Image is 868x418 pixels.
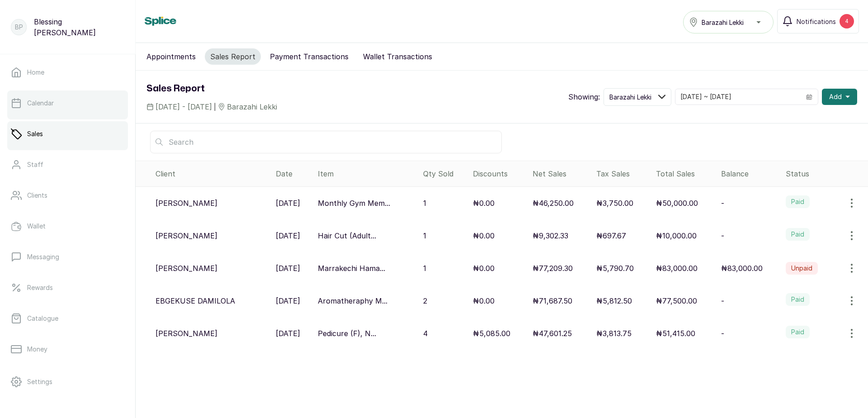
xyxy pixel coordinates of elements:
[318,295,387,306] p: Aromatheraphy M...
[156,328,217,339] p: [PERSON_NAME]
[141,48,201,65] button: Appointments
[533,328,572,339] p: ₦47,601.25
[7,90,128,116] a: Calendar
[318,198,390,209] p: Monthly Gym Mem...
[276,230,300,241] p: [DATE]
[656,295,697,306] p: ₦77,500.00
[675,89,801,104] input: Select date
[423,198,426,209] p: 1
[27,314,58,323] p: Catalogue
[473,198,495,209] p: ₦0.00
[27,222,46,231] p: Wallet
[156,101,212,112] span: [DATE] - [DATE]
[786,293,810,306] label: Paid
[533,295,572,306] p: ₦71,687.50
[533,168,590,179] div: Net Sales
[797,17,836,26] span: Notifications
[721,295,724,306] p: -
[156,263,217,274] p: [PERSON_NAME]
[604,88,671,106] button: Barazahi Lekki
[7,121,128,147] a: Sales
[27,160,43,169] p: Staff
[318,263,385,274] p: Marrakechi Hama...
[27,252,59,261] p: Messaging
[473,328,510,339] p: ₦5,085.00
[276,328,300,339] p: [DATE]
[27,129,43,138] p: Sales
[276,263,300,274] p: [DATE]
[150,131,502,153] input: Search
[777,9,859,33] button: Notifications4
[27,377,52,386] p: Settings
[786,228,810,241] label: Paid
[318,168,416,179] div: Item
[423,168,466,179] div: Qty Sold
[568,91,600,102] p: Showing:
[533,198,574,209] p: ₦46,250.00
[609,92,651,102] span: Barazahi Lekki
[7,60,128,85] a: Home
[596,328,632,339] p: ₦3,813.75
[596,263,634,274] p: ₦5,790.70
[721,328,724,339] p: -
[786,326,810,338] label: Paid
[276,168,311,179] div: Date
[156,295,235,306] p: EBGEKUSE DAMILOLA
[7,369,128,394] a: Settings
[473,295,495,306] p: ₦0.00
[34,16,124,38] p: Blessing [PERSON_NAME]
[27,68,44,77] p: Home
[27,99,54,108] p: Calendar
[318,328,376,339] p: Pedicure (F), N...
[15,23,23,32] p: BP
[156,198,217,209] p: [PERSON_NAME]
[423,328,428,339] p: 4
[786,262,818,275] label: Unpaid
[264,48,354,65] button: Payment Transactions
[473,263,495,274] p: ₦0.00
[533,263,573,274] p: ₦77,209.30
[27,345,47,354] p: Money
[596,168,648,179] div: Tax Sales
[27,283,53,292] p: Rewards
[7,244,128,270] a: Messaging
[702,18,744,27] span: Barazahi Lekki
[656,168,714,179] div: Total Sales
[423,230,426,241] p: 1
[596,198,633,209] p: ₦3,750.00
[27,191,47,200] p: Clients
[205,48,261,65] button: Sales Report
[596,295,632,306] p: ₦5,812.50
[806,94,812,100] svg: calendar
[721,198,724,209] p: -
[7,152,128,177] a: Staff
[683,11,774,33] button: Barazahi Lekki
[276,295,300,306] p: [DATE]
[721,230,724,241] p: -
[822,89,857,105] button: Add
[533,230,568,241] p: ₦9,302.33
[473,230,495,241] p: ₦0.00
[656,263,698,274] p: ₦83,000.00
[7,275,128,300] a: Rewards
[721,263,763,274] p: ₦83,000.00
[423,263,426,274] p: 1
[276,198,300,209] p: [DATE]
[656,198,698,209] p: ₦50,000.00
[840,14,854,28] div: 4
[318,230,376,241] p: Hair Cut (Adult...
[656,328,695,339] p: ₦51,415.00
[423,295,427,306] p: 2
[7,183,128,208] a: Clients
[786,168,864,179] div: Status
[596,230,626,241] p: ₦697.67
[156,168,269,179] div: Client
[656,230,697,241] p: ₦10,000.00
[214,102,216,112] span: |
[7,214,128,239] a: Wallet
[721,168,778,179] div: Balance
[786,195,810,208] label: Paid
[7,337,128,362] a: Money
[7,306,128,331] a: Catalogue
[358,48,438,65] button: Wallet Transactions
